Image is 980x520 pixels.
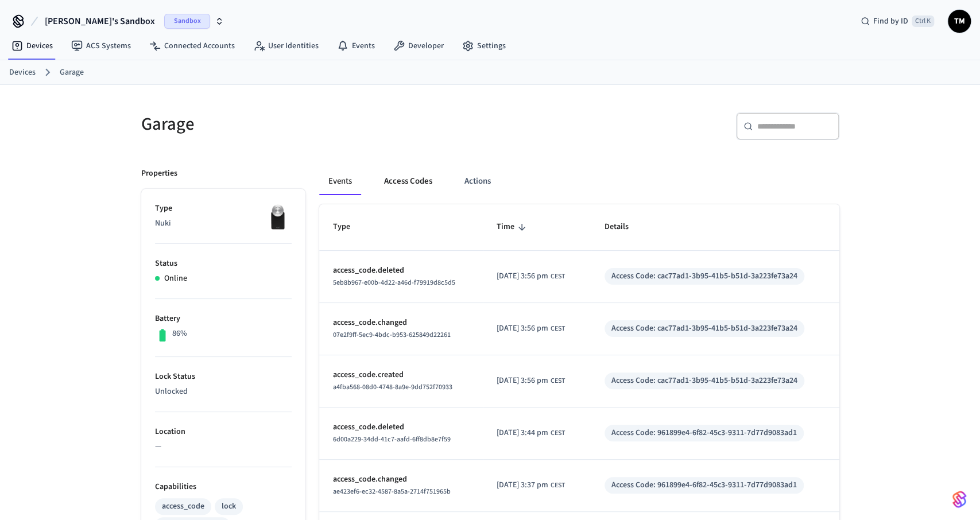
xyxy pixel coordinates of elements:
span: Find by ID [873,15,908,27]
div: lock [222,500,236,513]
div: Access Code: 961899e4-6f82-45c3-9311-7d77d9083ad1 [611,427,797,439]
div: Europe/Zagreb [497,270,565,282]
span: Details [605,218,644,236]
p: access_code.changed [333,317,470,329]
button: Actions [455,168,500,195]
p: access_code.created [333,369,470,381]
p: Type [155,203,292,215]
p: Location [155,426,292,438]
h5: Garage [141,112,483,136]
div: Access Code: cac77ad1-3b95-41b5-b51d-3a223fe73a24 [611,375,797,387]
span: [DATE] 3:56 pm [497,323,548,335]
p: 86% [172,328,187,340]
p: Lock Status [155,371,292,383]
div: access_code [162,500,204,513]
div: Find by IDCtrl K [851,11,943,32]
button: TM [948,10,971,33]
span: Ctrl K [912,15,934,27]
a: Events [328,36,384,56]
div: ant example [319,168,839,195]
p: Status [155,258,292,270]
button: Access Codes [375,168,441,195]
div: Access Code: cac77ad1-3b95-41b5-b51d-3a223fe73a24 [611,270,797,282]
div: Europe/Zagreb [497,323,565,335]
p: Unlocked [155,386,292,398]
span: 6d00a229-34dd-41c7-aafd-6ff8db8e7f59 [333,434,451,444]
div: Europe/Zagreb [497,427,565,439]
p: Battery [155,313,292,325]
span: a4fba568-08d0-4748-8a9e-9dd752f70933 [333,382,452,392]
span: [DATE] 3:44 pm [497,427,548,439]
span: Time [497,218,529,236]
div: Access Code: 961899e4-6f82-45c3-9311-7d77d9083ad1 [611,479,797,491]
img: SeamLogoGradient.69752ec5.svg [952,490,966,509]
a: ACS Systems [62,36,140,56]
span: [DATE] 3:56 pm [497,270,548,282]
p: Properties [141,168,177,180]
a: Settings [453,36,515,56]
a: Connected Accounts [140,36,244,56]
div: Europe/Zagreb [497,479,565,491]
p: Capabilities [155,481,292,493]
span: CEST [551,324,565,334]
span: [DATE] 3:37 pm [497,479,548,491]
span: CEST [551,428,565,438]
p: access_code.changed [333,474,470,486]
p: — [155,441,292,453]
span: CEST [551,271,565,282]
span: Sandbox [164,14,210,29]
span: CEST [551,480,565,491]
p: access_code.deleted [333,421,470,433]
a: Devices [2,36,62,56]
span: Type [333,218,365,236]
img: Nuki Smart Lock 3.0 Pro Black, Front [263,203,292,231]
a: Devices [9,67,36,79]
div: Access Code: cac77ad1-3b95-41b5-b51d-3a223fe73a24 [611,323,797,335]
p: Nuki [155,218,292,230]
span: 5eb8b967-e00b-4d22-a46d-f79919d8c5d5 [333,278,455,288]
span: CEST [551,376,565,386]
span: [DATE] 3:56 pm [497,375,548,387]
span: ae423ef6-ec32-4587-8a5a-2714f751965b [333,487,451,496]
a: Developer [384,36,453,56]
a: User Identities [244,36,328,56]
a: Garage [60,67,84,79]
p: access_code.deleted [333,265,470,277]
span: 07e2f9ff-5ec9-4bdc-b953-625849d22261 [333,330,451,340]
span: [PERSON_NAME]'s Sandbox [45,14,155,28]
button: Events [319,168,361,195]
div: Europe/Zagreb [497,375,565,387]
p: Online [164,273,187,285]
span: TM [949,11,970,32]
